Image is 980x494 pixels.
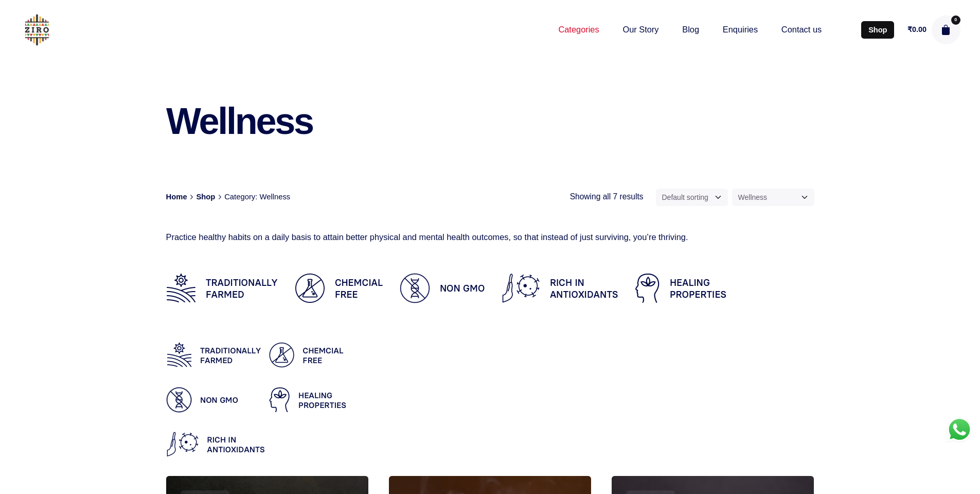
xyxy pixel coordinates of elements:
button: cart [932,15,960,44]
p: Practice healthy habits on a daily basis to attain better physical and mental health outcomes, so... [166,230,814,244]
a: ₹0.00 [907,25,926,33]
span: Enquiries [723,24,758,35]
span: Contact us [781,24,822,35]
bdi: 0.00 [907,25,926,33]
nav: breadcrumb [166,173,291,222]
a: ZIRO [20,10,55,49]
h1: Wellness [166,103,587,140]
a: Shop [861,21,894,39]
img: Wellness-mobile.png [166,332,358,467]
span: Blog [682,24,699,35]
a: Home [166,193,187,201]
span: 0 [951,15,960,25]
select: Shop order [656,189,728,206]
span: Categories [558,24,599,35]
a: Categories [547,19,611,41]
p: Showing all 7 results [570,191,644,203]
a: Our Story [611,19,671,41]
span: Category: Wellness [224,193,290,201]
div: WhatsApp us [947,417,972,442]
span: Our Story [622,24,658,35]
a: Contact us [770,19,833,41]
div: filter-overlay [570,183,814,212]
a: Blog [670,19,711,41]
a: Shop [196,193,215,201]
span: ₹ [907,25,912,33]
img: Wellness-web.png [166,252,747,324]
img: ZIRO [20,14,55,45]
a: Enquiries [711,19,770,41]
